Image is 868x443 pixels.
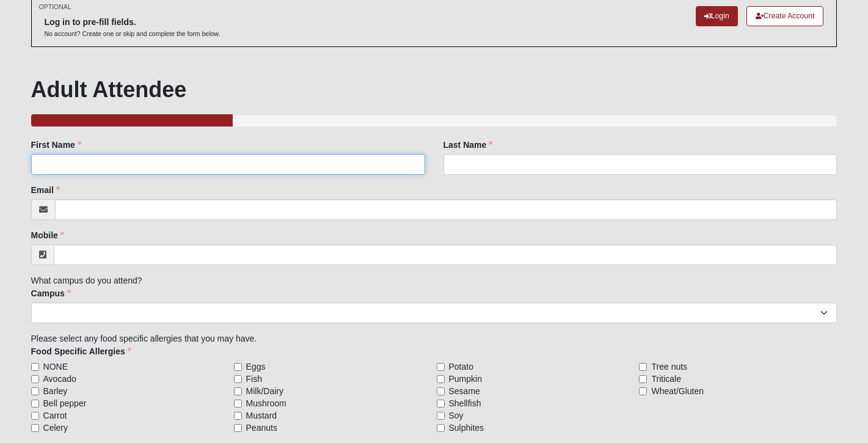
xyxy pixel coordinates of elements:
span: Sesame [449,385,480,397]
span: Tree nuts [651,361,687,373]
div: What campus do you attend? Please select any food specific allergies that you may have. [31,139,837,434]
span: Avocado [43,373,76,385]
span: Soy [449,409,464,422]
span: Sulphites [449,422,484,434]
span: Celery [43,422,68,434]
label: Email [31,184,60,196]
span: Eggs [246,361,266,373]
input: Sulphites [437,424,445,432]
input: Milk/Dairy [234,387,242,395]
label: Mobile [31,229,64,241]
input: Wheat/Gluten [639,387,647,395]
span: Shellfish [449,397,481,409]
input: Fish [234,375,242,383]
input: Triticale [639,375,647,383]
span: Carrot [43,409,67,422]
span: Mustard [246,409,277,422]
label: First Name [31,139,81,151]
small: OPTIONAL [39,2,71,12]
span: Wheat/Gluten [651,385,704,397]
input: Sesame [437,387,445,395]
span: Pumpkin [449,373,482,385]
span: Peanuts [246,422,277,434]
input: Mustard [234,412,242,420]
input: Eggs [234,363,242,371]
input: Bell pepper [31,400,39,408]
input: Potato [437,363,445,371]
a: Login [696,6,738,26]
p: No account? Create one or skip and complete the form below. [45,29,221,38]
label: Last Name [443,139,493,151]
input: Peanuts [234,424,242,432]
label: Campus [31,287,71,299]
span: NONE [43,361,68,373]
h1: Adult Attendee [31,76,837,103]
input: Barley [31,387,39,395]
input: Mushroom [234,400,242,408]
a: Create Account [746,6,824,26]
h6: Log in to pre-fill fields. [45,17,221,27]
input: Tree nuts [639,363,647,371]
label: Food Specific Allergies [31,345,131,357]
span: Triticale [651,373,681,385]
span: Mushroom [246,397,286,409]
input: NONE [31,363,39,371]
span: Potato [449,361,473,373]
span: Bell pepper [43,397,87,409]
input: Carrot [31,412,39,420]
input: Avocado [31,375,39,383]
span: Fish [246,373,262,385]
span: Barley [43,385,68,397]
input: Pumpkin [437,375,445,383]
input: Celery [31,424,39,432]
input: Shellfish [437,400,445,408]
span: Milk/Dairy [246,385,283,397]
input: Soy [437,412,445,420]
